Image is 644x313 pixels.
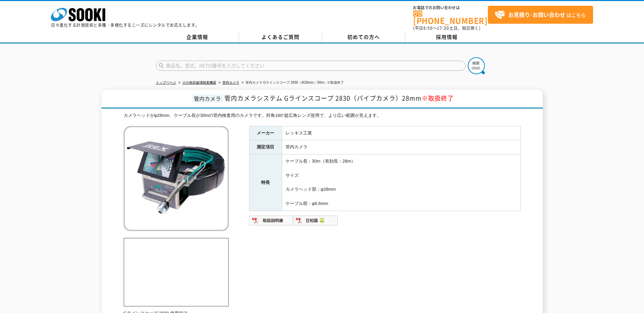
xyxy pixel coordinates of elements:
div: カメラヘッドがφ28mm、ケーブル長が30mの管内検査用のカメラです。対角160°超広角レンズ使用で、より広い範囲が見えます。 [124,112,521,119]
a: 取扱説明書 [249,220,294,225]
a: 採用情報 [405,32,489,42]
strong: お見積り･お問い合わせ [508,11,565,19]
span: はこちら [495,10,586,20]
a: 豆知識 [294,220,338,225]
td: 管内カメラ [282,140,520,154]
a: [PHONE_NUMBER] [413,11,488,24]
a: 企業情報 [156,32,239,42]
a: トップページ [156,81,176,84]
span: 8:50 [423,25,433,31]
th: メーカー [249,126,282,140]
a: その他非破壊検査機器 [182,81,216,84]
span: (平日 ～ 土日、祝日除く) [413,25,480,31]
a: よくあるご質問 [239,32,322,42]
th: 特長 [249,154,282,211]
img: 取扱説明書 [249,215,294,226]
a: 初めての方へ [322,32,405,42]
span: 17:30 [437,25,449,31]
td: ケーブル長：30m（有効長：28m） サイズ カメラヘッド部：φ28mm ケーブル部：φ6.6mm [282,154,520,211]
a: 管内カメラ [222,81,239,84]
span: 管内カメラ [192,95,223,102]
span: ※取扱終了 [422,93,454,103]
span: お電話でのお問い合わせは [413,6,488,10]
span: 初めての方へ [347,33,380,41]
input: 商品名、型式、NETIS番号を入力してください [156,61,466,71]
p: 日々進化する計測技術と多種・多様化するニーズにレンタルでお応えします。 [51,23,200,27]
span: 管内カメラシステム Gラインスコープ 2830（パイプカメラ）28mm [224,93,454,103]
td: レッキス工業 [282,126,520,140]
th: 測定項目 [249,140,282,154]
img: 豆知識 [294,215,338,226]
a: お見積り･お問い合わせはこちら [488,6,593,24]
img: btn_search.png [468,57,485,74]
img: 管内カメラ Gラインスコープ 2830（Φ28mm／30m）※取扱終了 [124,126,229,231]
li: 管内カメラ Gラインスコープ 2830（Φ28mm／30m）※取扱終了 [240,79,344,86]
